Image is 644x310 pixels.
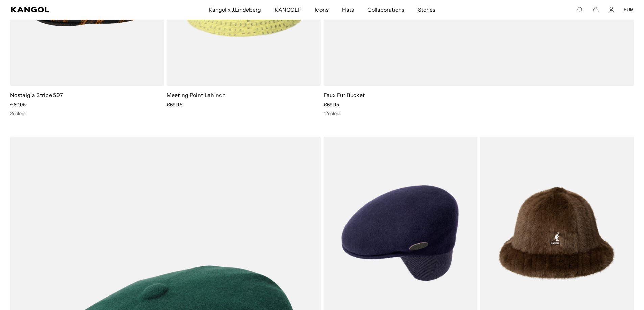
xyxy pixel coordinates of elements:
span: €69,95 [324,102,339,108]
button: EUR [624,7,633,13]
span: €60,95 [10,102,26,108]
button: Cart [593,7,599,13]
summary: Search here [577,7,583,13]
div: 2 colors [10,110,164,116]
a: Nostalgia Stripe 507 [10,92,63,98]
span: €69,95 [167,102,182,108]
a: Kangol [11,7,138,12]
a: Meeting Point Lahinch [167,92,226,98]
a: Account [608,7,614,13]
a: Faux Fur Bucket [324,92,365,98]
div: 12 colors [324,110,634,116]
